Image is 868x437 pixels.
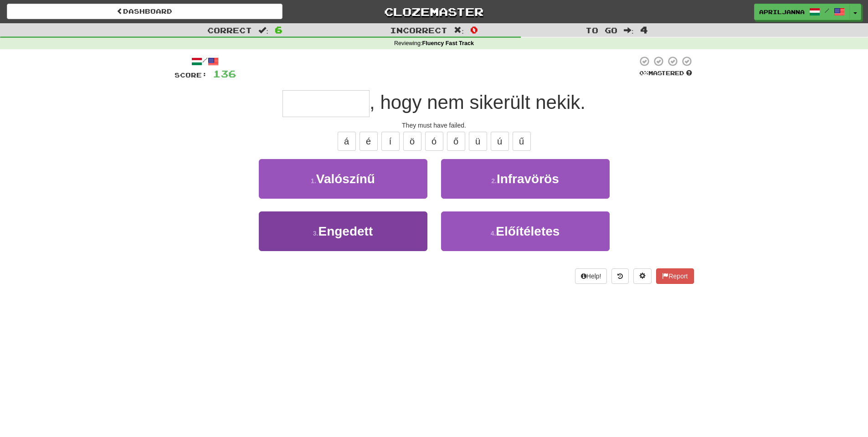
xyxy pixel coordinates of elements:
[640,24,648,35] span: 4
[447,132,465,151] button: ő
[390,26,447,35] span: Incorrect
[470,24,478,35] span: 0
[637,69,694,77] div: Mastered
[275,24,282,35] span: 6
[425,132,443,151] button: ó
[422,40,474,46] strong: Fluency Fast Track
[403,132,421,151] button: ö
[311,177,316,185] small: 1 .
[338,132,356,151] button: á
[469,132,487,151] button: ü
[441,211,610,251] button: 4.Előítéletes
[175,56,236,67] div: /
[441,159,610,199] button: 2.Infravörös
[316,172,375,186] span: Valószínű
[381,132,400,151] button: í
[575,268,607,284] button: Help!
[491,132,509,151] button: ú
[624,26,634,34] span: :
[496,224,560,238] span: Előítéletes
[7,4,282,19] a: Dashboard
[259,159,427,199] button: 1.Valószínű
[296,4,572,20] a: Clozemaster
[175,121,694,130] div: They must have failed.
[258,26,268,34] span: :
[313,230,318,237] small: 3 .
[754,4,850,20] a: AprilJanna /
[259,211,427,251] button: 3.Engedett
[175,71,207,79] span: Score:
[360,132,378,151] button: é
[207,26,252,35] span: Correct
[454,26,464,34] span: :
[639,69,648,77] span: 0 %
[825,7,829,14] span: /
[586,26,617,35] span: To go
[213,68,236,79] span: 136
[491,177,497,185] small: 2 .
[513,132,531,151] button: ű
[318,224,373,238] span: Engedett
[370,92,586,113] span: , hogy nem sikerült nekik.
[656,268,693,284] button: Report
[759,8,805,16] span: AprilJanna
[491,230,496,237] small: 4 .
[611,268,629,284] button: Round history (alt+y)
[497,172,559,186] span: Infravörös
